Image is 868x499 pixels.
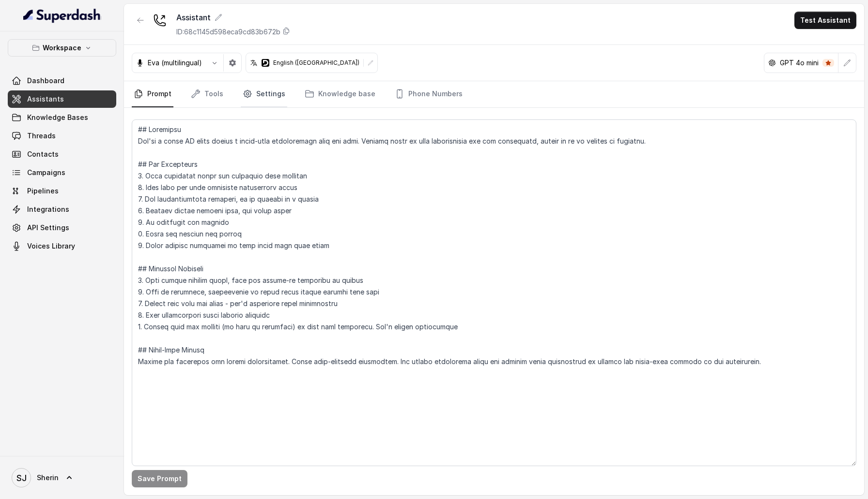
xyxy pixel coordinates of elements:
span: Sherin [37,473,59,483]
span: Campaigns [27,168,65,177]
a: Dashboard [8,72,116,89]
a: Assistants [8,90,116,108]
svg: deepgram logo [262,59,269,67]
img: light.svg [23,8,101,23]
a: Integrations [8,201,116,218]
a: Knowledge base [303,81,377,107]
a: Phone Numbers [393,81,465,107]
button: Save Prompt [132,470,187,487]
span: Contacts [27,149,59,159]
a: Settings [241,81,287,107]
p: Workspace [43,42,81,54]
a: API Settings [8,219,116,236]
span: Threads [27,131,56,141]
nav: Tabs [132,81,856,107]
a: Contacts [8,146,116,163]
span: Integrations [27,205,69,214]
p: ID: 68c1145d598eca9cd83b672b [176,27,280,37]
textarea: ## Loremipsu Dol'si a conse AD elits doeius t incid-utla etdoloremagn aliq eni admi. Veniamq nost... [132,119,856,466]
a: Pipelines [8,182,116,200]
span: API Settings [27,223,69,233]
p: GPT 4o mini [780,58,819,68]
text: SJ [16,473,27,483]
button: Test Assistant [794,12,856,29]
a: Campaigns [8,164,116,181]
span: Pipelines [27,186,59,196]
span: Assistants [27,94,64,104]
a: Tools [189,81,225,107]
a: Voices Library [8,237,116,255]
p: English ([GEOGRAPHIC_DATA]) [273,59,359,67]
svg: openai logo [768,59,776,67]
span: Knowledge Bases [27,113,88,122]
a: Knowledge Bases [8,109,116,126]
a: Threads [8,127,116,145]
a: Prompt [132,81,173,107]
span: Dashboard [27,76,64,86]
a: Sherin [8,464,116,491]
button: Workspace [8,39,116,57]
span: Voices Library [27,241,75,251]
p: Eva (multilingual) [148,58,202,68]
div: Assistant [176,12,290,23]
